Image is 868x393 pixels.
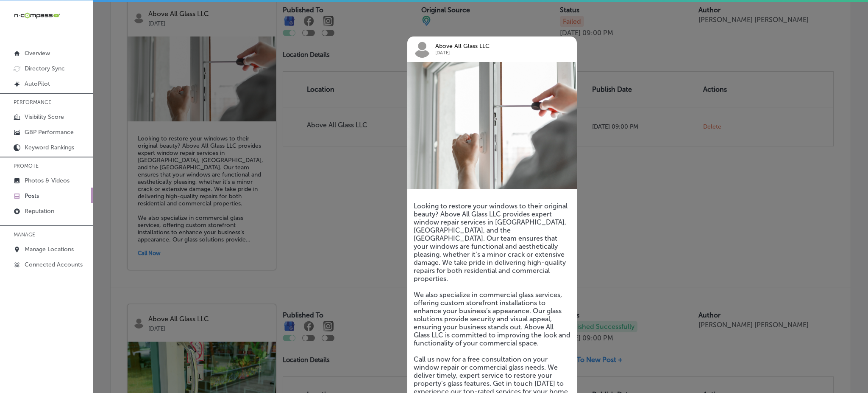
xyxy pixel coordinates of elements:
p: Keyword Rankings [25,144,74,151]
p: AutoPilot [25,80,50,87]
p: Connected Accounts [25,261,83,268]
p: Overview [25,50,50,57]
img: logo [414,41,431,58]
img: 68d183b2-1703-40fd-8fbd-d145bbca1204window-repair-services-capitol-hill-above-all-glass-den.png [407,62,577,189]
p: Directory Sync [25,65,65,72]
img: 660ab0bf-5cc7-4cb8-ba1c-48b5ae0f18e60NCTV_CLogo_TV_Black_-500x88.png [14,11,60,20]
p: Above All Glass LLC [435,43,553,50]
p: Reputation [25,208,54,215]
p: [DATE] [435,50,553,56]
p: Manage Locations [25,246,74,253]
p: Photos & Videos [25,177,70,184]
p: GBP Performance [25,129,74,136]
p: Posts [25,192,39,199]
p: Visibility Score [25,113,64,121]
